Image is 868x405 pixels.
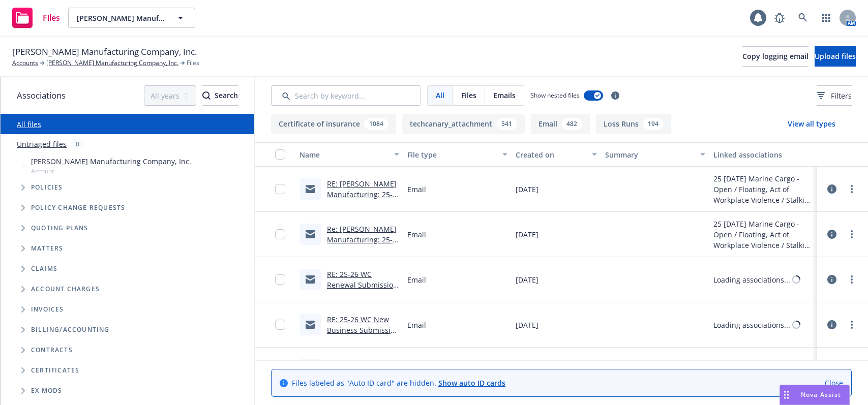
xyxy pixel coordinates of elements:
[561,118,582,130] div: 482
[77,13,165,23] span: [PERSON_NAME] Manufacturing Company, Inc.
[713,320,790,330] div: Loading associations...
[815,46,856,67] button: Upload files
[713,149,813,160] div: Linked associations
[436,90,444,101] span: All
[713,219,813,251] div: 25 [DATE] Marine Cargo - Open / Floating, Act of Workplace Violence / Stalking Threat, Crime, Cyb...
[275,149,285,160] input: Select all
[402,114,525,134] button: techcanary_attachment
[816,8,836,28] a: Switch app
[825,378,843,388] a: Close
[407,229,426,240] span: Email
[271,114,396,134] button: Certificate of insurance
[31,286,100,292] span: Account charges
[31,266,57,272] span: Claims
[71,138,84,150] div: 0
[713,173,813,205] div: 25 [DATE] Marine Cargo - Open / Floating, Act of Workplace Violence / Stalking Threat, Crime, Cyb...
[1,154,254,320] div: Tree Example
[601,142,709,167] button: Summary
[742,46,809,67] button: Copy logging email
[275,320,285,330] input: Toggle Row Selected
[531,114,590,134] button: Email
[31,306,64,313] span: Invoices
[31,367,79,373] span: Certificates
[43,14,60,22] span: Files
[516,149,586,160] div: Created on
[643,118,664,130] div: 194
[831,90,852,101] span: Filters
[271,85,421,106] input: Search by keyword...
[496,118,517,130] div: 541
[31,225,88,231] span: Quoting plans
[327,269,398,364] a: RE: 25-26 WC Renewal Submission with Hartford | [PERSON_NAME] Manufacturing Company, Inc. - 25-26...
[46,58,178,68] a: [PERSON_NAME] Manufacturing Company, Inc.
[364,118,388,130] div: 1084
[461,90,476,101] span: Files
[31,347,73,353] span: Contracts
[780,385,850,405] button: Nova Assist
[31,205,125,211] span: Policy change requests
[817,90,852,101] span: Filters
[300,149,388,160] div: Name
[530,91,580,100] span: Show nested files
[12,58,38,68] a: Accounts
[769,8,790,28] a: Report a Bug
[742,51,809,61] span: Copy logging email
[407,149,496,160] div: File type
[327,360,398,391] a: FW: [PERSON_NAME] Update - Open Claims Summary
[438,378,505,388] a: Show auto ID cards
[327,179,397,231] a: RE: [PERSON_NAME] Manufacturing: 25-26 Renewal Marketing Strategy (Eff: 10/01)
[31,167,191,175] span: Account
[327,224,397,276] a: Re: [PERSON_NAME] Manufacturing: 25-26 Renewal Marketing Strategy (Eff: 10/01)
[780,385,793,404] div: Drag to move
[17,89,66,102] span: Associations
[512,142,602,167] button: Created on
[295,142,403,167] button: Name
[275,274,285,285] input: Toggle Row Selected
[493,90,516,101] span: Emails
[596,114,671,134] button: Loss Runs
[17,119,41,129] a: All files
[187,58,199,68] span: Files
[516,229,538,240] span: [DATE]
[713,274,790,285] div: Loading associations...
[516,320,538,330] span: [DATE]
[31,156,191,167] span: [PERSON_NAME] Manufacturing Company, Inc.
[68,8,195,28] button: [PERSON_NAME] Manufacturing Company, Inc.
[846,228,858,240] a: more
[516,184,538,195] span: [DATE]
[801,390,841,399] span: Nova Assist
[292,378,505,388] span: Files labeled as "Auto ID card" are hidden.
[846,183,858,195] a: more
[12,45,197,58] span: [PERSON_NAME] Manufacturing Company, Inc.
[817,85,852,106] button: Filters
[709,142,817,167] button: Linked associations
[31,245,63,252] span: Matters
[407,274,426,285] span: Email
[17,139,67,149] a: Untriaged files
[202,91,211,100] svg: Search
[516,274,538,285] span: [DATE]
[846,273,858,286] a: more
[31,327,110,333] span: Billing/Accounting
[327,315,399,388] a: RE: 25-26 WC New Business Submission with PMA Companies | [PERSON_NAME] Manufacturing Company, In...
[275,184,285,194] input: Toggle Row Selected
[202,85,238,106] button: SearchSearch
[846,319,858,331] a: more
[793,8,813,28] a: Search
[605,149,694,160] div: Summary
[407,184,426,195] span: Email
[202,86,238,105] div: Search
[8,4,64,32] a: Files
[31,388,62,394] span: Ex Mods
[31,184,63,191] span: Policies
[275,229,285,239] input: Toggle Row Selected
[771,114,852,134] button: View all types
[815,51,856,61] span: Upload files
[403,142,511,167] button: File type
[407,320,426,330] span: Email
